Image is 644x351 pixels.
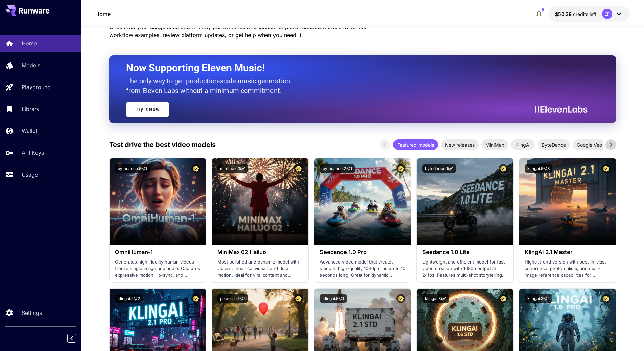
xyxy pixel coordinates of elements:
div: ByteDance [538,139,570,150]
p: Lightweight and efficient model for fast video creation with 1080p output at 24fps. Features mult... [422,259,508,279]
span: Google Veo [573,141,606,148]
a: Try It Now [126,102,169,117]
button: Certified Model – Vetted for best performance and includes a commercial license. [294,294,303,303]
span: KlingAI [511,141,535,148]
button: klingai:5@1 [320,294,347,303]
nav: breadcrumb [95,10,111,18]
h3: Seedance 1.0 Lite [422,249,508,255]
h3: Seedance 1.0 Pro [320,249,405,255]
button: bytedance:5@1 [115,164,150,173]
p: Wallet [22,127,37,135]
div: Collapse sidebar [72,332,81,344]
p: Usage [22,171,38,179]
p: Home [22,39,37,47]
button: Certified Model – Vetted for best performance and includes a commercial license. [191,294,200,303]
button: minimax:3@1 [217,164,248,173]
span: credits left [573,11,597,17]
p: Settings [22,309,42,317]
button: klingai:5@2 [115,294,143,303]
button: Certified Model – Vetted for best performance and includes a commercial license. [294,164,303,173]
span: New releases [441,141,479,148]
img: alt [314,158,411,245]
button: Certified Model – Vetted for best performance and includes a commercial license. [191,164,200,173]
span: $50.39 [555,11,573,17]
button: klingai:5@3 [525,164,552,173]
button: klingai:3@1 [422,294,449,303]
span: ByteDance [538,141,570,148]
p: Highest-end version with best-in-class coherence, photorealism, and multi-image reference capabil... [525,259,610,279]
button: Certified Model – Vetted for best performance and includes a commercial license. [601,294,611,303]
p: Library [22,105,40,113]
div: Featured models [393,139,438,150]
div: EF [602,9,612,19]
p: Test drive the best video models [109,140,216,150]
p: Models [22,61,40,69]
button: pixverse:1@5 [217,294,248,303]
div: $50.38814 [555,10,597,18]
button: Certified Model – Vetted for best performance and includes a commercial license. [499,164,508,173]
p: API Keys [22,149,44,157]
img: alt [417,158,513,245]
span: MiniMax [481,141,508,148]
p: Generates high-fidelity human videos from a single image and audio. Captures expressive motion, l... [115,259,200,279]
h3: OmniHuman‑1 [115,249,200,255]
button: $50.38814EF [548,6,630,22]
button: Certified Model – Vetted for best performance and includes a commercial license. [499,294,508,303]
h2: Now Supporting Eleven Music! [126,61,582,74]
button: bytedance:1@1 [422,164,456,173]
div: New releases [441,139,479,150]
button: Certified Model – Vetted for best performance and includes a commercial license. [601,164,611,173]
button: Certified Model – Vetted for best performance and includes a commercial license. [396,164,405,173]
span: Featured models [393,141,438,148]
img: alt [110,158,206,245]
p: Most polished and dynamic model with vibrant, theatrical visuals and fluid motion. Ideal for vira... [217,259,303,279]
p: Advanced video model that creates smooth, high-quality 1080p clips up to 10 seconds long. Great f... [320,259,405,279]
p: The only way to get production-scale music generation from Eleven Labs without a minimum commitment. [126,76,295,95]
button: bytedance:2@1 [320,164,355,173]
img: alt [519,158,616,245]
div: KlingAI [511,139,535,150]
a: Home [95,10,111,18]
button: Certified Model – Vetted for best performance and includes a commercial license. [396,294,405,303]
div: MiniMax [481,139,508,150]
button: Collapse sidebar [67,334,76,343]
button: klingai:3@2 [525,294,552,303]
img: alt [212,158,308,245]
h3: KlingAI 2.1 Master [525,249,610,255]
p: Playground [22,83,51,91]
h3: MiniMax 02 Hailuo [217,249,303,255]
div: Google Veo [573,139,606,150]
